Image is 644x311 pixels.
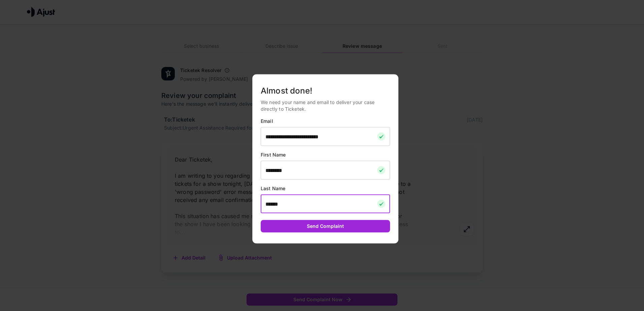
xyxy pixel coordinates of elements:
[377,166,385,174] img: checkmark
[261,151,390,158] p: First Name
[377,133,385,141] img: checkmark
[261,220,390,233] button: Send Complaint
[261,99,390,112] p: We need your name and email to deliver your case directly to Ticketek.
[261,118,390,125] p: Email
[261,185,390,192] p: Last Name
[261,85,390,96] h5: Almost done!
[377,200,385,208] img: checkmark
